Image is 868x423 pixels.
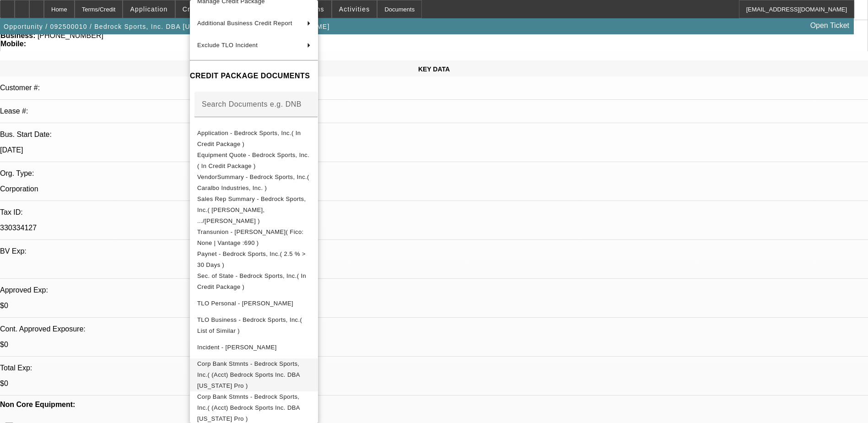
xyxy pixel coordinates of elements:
span: TLO Personal - [PERSON_NAME] [197,300,293,307]
button: Incident - Karsh, Kim [190,336,318,358]
span: Sec. of State - Bedrock Sports, Inc.( In Credit Package ) [197,272,306,290]
span: Application - Bedrock Sports, Inc.( In Credit Package ) [197,130,301,147]
span: TLO Business - Bedrock Sports, Inc.( List of Similar ) [197,316,302,334]
span: Exclude TLO Incident [197,42,258,49]
button: Sales Rep Summary - Bedrock Sports, Inc.( Wesolowski, .../O'Malley, Ryan ) [190,194,318,227]
button: Corp Bank Stmnts - Bedrock Sports, Inc.( (Acct) Bedrock Sports Inc. DBA California Pro ) [190,358,318,391]
button: Application - Bedrock Sports, Inc.( In Credit Package ) [190,128,318,150]
button: TLO Personal - Karsh, Kim [190,293,318,315]
span: Corp Bank Stmnts - Bedrock Sports, Inc.( (Acct) Bedrock Sports Inc. DBA [US_STATE] Pro ) [197,360,300,389]
span: Sales Rep Summary - Bedrock Sports, Inc.( [PERSON_NAME], .../[PERSON_NAME] ) [197,195,306,224]
mat-label: Search Documents e.g. DNB [202,100,302,108]
button: Paynet - Bedrock Sports, Inc.( 2.5 % > 30 Days ) [190,249,318,271]
span: VendorSummary - Bedrock Sports, Inc.( Caralbo Industries, Inc. ) [197,174,309,191]
span: Equipment Quote - Bedrock Sports, Inc.( In Credit Package ) [197,152,309,169]
button: Sec. of State - Bedrock Sports, Inc.( In Credit Package ) [190,271,318,293]
h4: CREDIT PACKAGE DOCUMENTS [190,70,318,81]
span: Additional Business Credit Report [197,20,292,27]
button: Transunion - Karsh, Kim( Fico: None | Vantage :690 ) [190,227,318,249]
button: Equipment Quote - Bedrock Sports, Inc.( In Credit Package ) [190,150,318,172]
span: Transunion - [PERSON_NAME]( Fico: None | Vantage :690 ) [197,228,304,246]
button: TLO Business - Bedrock Sports, Inc.( List of Similar ) [190,315,318,336]
button: VendorSummary - Bedrock Sports, Inc.( Caralbo Industries, Inc. ) [190,172,318,194]
span: Corp Bank Stmnts - Bedrock Sports, Inc.( (Acct) Bedrock Sports Inc. DBA [US_STATE] Pro ) [197,393,300,422]
span: Paynet - Bedrock Sports, Inc.( 2.5 % > 30 Days ) [197,250,306,268]
span: Incident - [PERSON_NAME] [197,344,277,351]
